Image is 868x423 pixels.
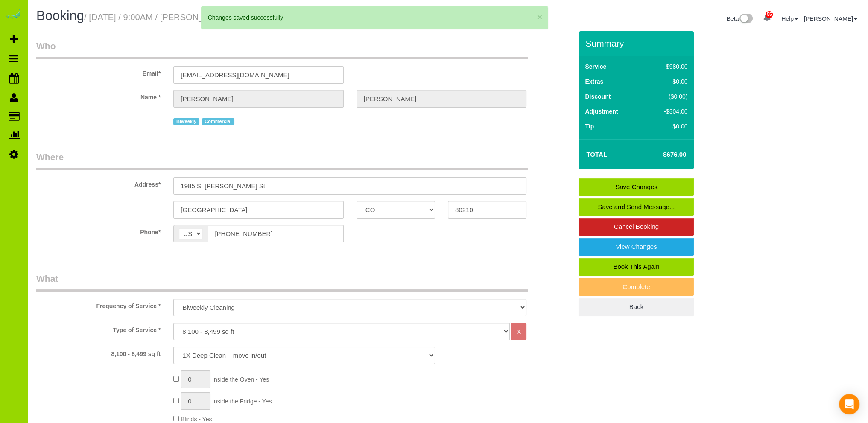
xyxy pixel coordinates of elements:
a: 55 [759,9,775,27]
small: / [DATE] / 9:00AM / [PERSON_NAME] (Alpha Phi Sorority) [84,12,376,22]
span: Blinds - Yes [181,416,212,423]
input: Last Name* [357,90,526,108]
legend: Who [36,40,528,59]
strong: Total [586,151,607,158]
a: Beta [727,15,753,22]
div: $0.00 [646,122,687,131]
a: Save Changes [579,178,694,196]
span: Biweekly [173,118,199,125]
a: [PERSON_NAME] [804,15,857,22]
label: 8,100 - 8,499 sq ft [30,347,167,358]
input: City* [173,201,343,219]
input: Email* [173,66,343,84]
legend: Where [36,151,528,170]
div: ($0.00) [646,92,687,101]
label: Name * [30,90,167,102]
label: Type of Service * [30,323,167,334]
img: Automaid Logo [5,9,22,20]
div: Open Intercom Messenger [839,394,859,414]
label: Phone* [30,225,167,236]
input: Phone* [208,225,343,242]
span: Commercial [202,118,234,125]
span: Inside the Fridge - Yes [212,398,272,405]
span: Inside the Oven - Yes [212,376,269,383]
a: Book This Again [579,258,694,276]
label: Service [585,62,606,71]
a: Help [781,15,798,22]
label: Email* [30,66,167,78]
a: View Changes [579,238,694,256]
input: Zip Code* [448,201,526,219]
label: Tip [585,122,594,131]
span: 55 [766,11,773,18]
a: Back [579,298,694,316]
div: Changes saved successfully [208,13,541,22]
label: Frequency of Service * [30,299,167,310]
span: Booking [36,8,84,23]
input: First Name* [173,90,343,108]
label: Address* [30,177,167,189]
button: × [537,12,542,21]
h3: Summary [585,38,690,48]
div: $980.00 [646,62,687,71]
label: Discount [585,92,611,101]
div: -$304.00 [646,107,687,116]
div: $0.00 [646,77,687,86]
label: Adjustment [585,107,618,116]
legend: What [36,272,528,292]
img: New interface [739,14,753,25]
a: Cancel Booking [579,218,694,236]
label: Extras [585,77,603,86]
a: Save and Send Message... [579,198,694,216]
h4: $676.00 [637,151,686,158]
